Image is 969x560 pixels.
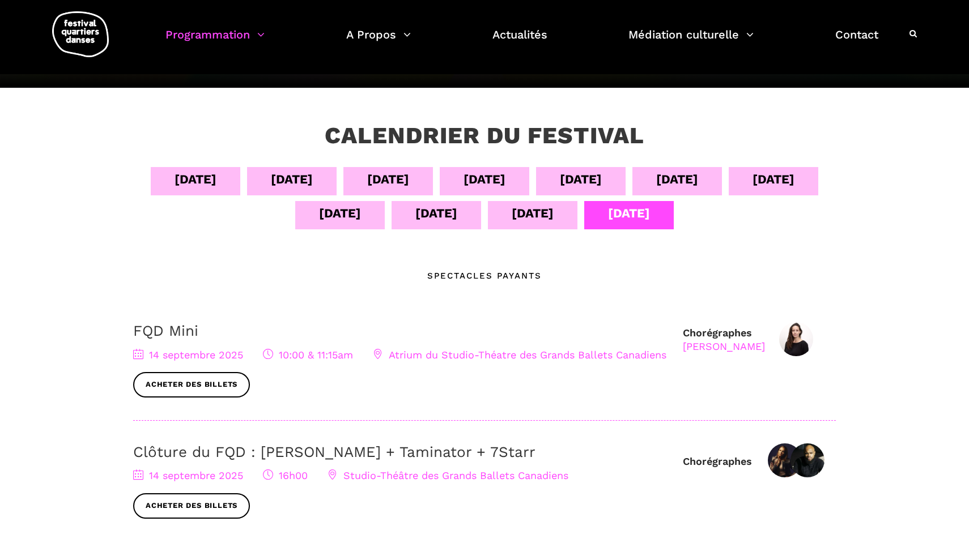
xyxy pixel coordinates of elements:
[492,25,547,58] a: Actualités
[325,122,644,150] h3: Calendrier du festival
[779,322,813,356] img: alexandra_01
[175,169,216,189] div: [DATE]
[373,349,666,361] span: Atrium du Studio-Théatre des Grands Ballets Canadiens
[263,349,353,361] span: 10:00 & 11:15am
[165,25,265,58] a: Programmation
[464,169,505,189] div: [DATE]
[133,322,198,339] a: FQD Mini
[560,169,602,189] div: [DATE]
[683,326,765,353] div: Chorégraphes
[768,443,802,477] img: Valerie T Chartier
[512,203,554,223] div: [DATE]
[427,269,542,283] div: Spectacles Payants
[628,25,754,58] a: Médiation culturelle
[367,169,409,189] div: [DATE]
[608,203,650,223] div: [DATE]
[271,169,313,189] div: [DATE]
[683,340,765,353] div: [PERSON_NAME]
[133,349,243,361] span: 14 septembre 2025
[790,443,824,477] img: 7starr
[683,455,752,468] div: Chorégraphes
[346,25,411,58] a: A Propos
[328,469,568,481] span: Studio-Théâtre des Grands Ballets Canadiens
[133,443,535,460] a: Clôture du FQD : [PERSON_NAME] + Taminator + 7Starr
[835,25,878,58] a: Contact
[133,469,243,481] span: 14 septembre 2025
[415,203,457,223] div: [DATE]
[319,203,361,223] div: [DATE]
[263,469,308,481] span: 16h00
[52,11,109,57] img: logo-fqd-med
[133,372,250,397] a: Acheter des billets
[753,169,794,189] div: [DATE]
[656,169,698,189] div: [DATE]
[133,493,250,519] a: Acheter des billets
